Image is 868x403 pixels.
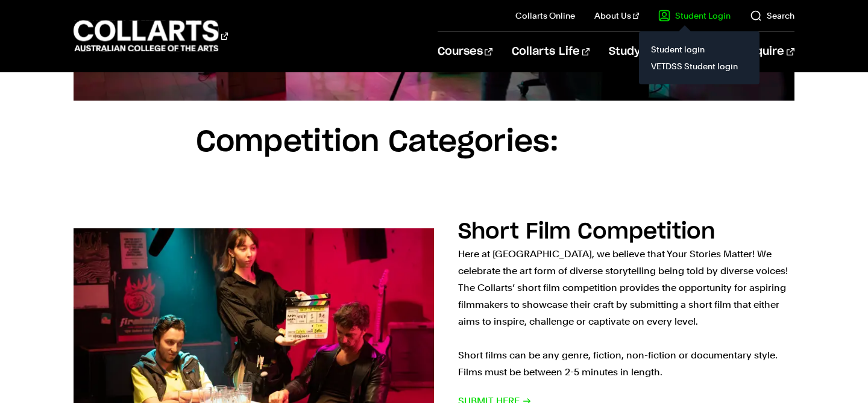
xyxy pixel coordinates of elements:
div: Go to homepage [74,19,228,53]
p: Here at [GEOGRAPHIC_DATA], we believe that Your Stories Matter! We celebrate the art form of dive... [458,246,794,381]
h3: Competition Categories: [196,120,672,166]
a: Enquire [741,32,794,72]
a: Collarts Life [512,32,590,72]
a: Courses [438,32,492,72]
a: Collarts Online [515,10,575,22]
a: Search [750,10,794,22]
h2: Short Film Competition [458,221,715,243]
a: VETDSS Student login [649,58,750,75]
a: About Us [594,10,639,22]
a: Study Information [609,32,722,72]
a: Student login [649,41,750,58]
a: Student Login [658,10,731,22]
